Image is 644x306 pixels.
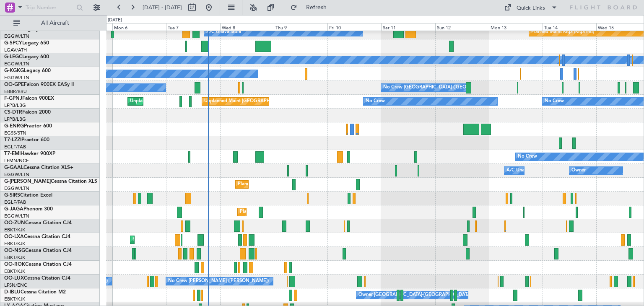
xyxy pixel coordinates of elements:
a: EGSS/STN [4,130,26,136]
a: EGLF/FAB [4,199,26,205]
a: LFPB/LBG [4,116,26,122]
a: F-GPNJFalcon 900EX [4,96,54,101]
a: EGGW/LTN [4,213,29,219]
div: Planned Maint Kortrijk-[GEOGRAPHIC_DATA] [132,233,230,246]
div: Planned Maint Riga (Riga Intl) [531,26,594,39]
span: G-LEGC [4,54,22,60]
span: OO-LXA [4,234,24,239]
a: EBKT/KJK [4,227,25,233]
span: G-JAGA [4,207,23,212]
a: EBKT/KJK [4,241,25,247]
span: Refresh [299,5,334,10]
a: G-KGKGLegacy 600 [4,68,51,73]
a: OO-ROKCessna Citation CJ4 [4,262,72,267]
span: T7-LZZI [4,137,21,143]
span: G-KGKG [4,68,24,73]
div: Unplanned Maint [GEOGRAPHIC_DATA] ([GEOGRAPHIC_DATA]) [204,95,342,108]
div: A/C Unavailable [506,164,541,177]
span: OO-NSG [4,248,25,253]
span: G-GAAL [4,165,23,170]
span: All Aircraft [22,20,88,26]
a: LFPB/LBG [4,102,26,109]
a: EGGW/LTN [4,75,29,81]
div: Tue 14 [543,23,596,31]
a: EBKT/KJK [4,268,25,275]
input: Trip Number [26,1,74,14]
a: OO-LXACessna Citation CJ4 [4,234,70,239]
a: G-ENRGPraetor 600 [4,124,52,129]
div: No Crew [545,95,564,108]
span: OO-GPE [4,82,24,87]
a: EGGW/LTN [4,185,29,192]
div: Owner [571,164,586,177]
div: Tue 7 [166,23,220,31]
a: EGGW/LTN [4,33,29,39]
span: G-SIRS [4,193,20,198]
div: Mon 13 [489,23,543,31]
span: G-SPCY [4,41,22,46]
a: G-LEGCLegacy 600 [4,54,49,60]
a: EGGW/LTN [4,171,29,178]
div: Owner [GEOGRAPHIC_DATA]-[GEOGRAPHIC_DATA] [358,289,472,301]
div: No Crew [366,95,385,108]
span: OO-ZUN [4,220,25,226]
span: CS-DTR [4,110,22,115]
button: All Aircraft [9,16,91,30]
div: Sun 12 [435,23,489,31]
div: No Crew [GEOGRAPHIC_DATA] ([GEOGRAPHIC_DATA] National) [383,81,524,94]
div: No Crew [518,150,537,163]
button: Quick Links [500,1,562,14]
span: T7-EMI [4,151,21,156]
span: F-GPNJ [4,96,22,101]
a: EGGW/LTN [4,61,29,67]
div: Thu 9 [274,23,327,31]
div: Fri 10 [327,23,381,31]
span: G-[PERSON_NAME] [4,179,51,184]
div: Unplanned Maint [GEOGRAPHIC_DATA] ([GEOGRAPHIC_DATA]) [130,95,268,108]
button: Refresh [286,1,337,14]
a: G-SPCYLegacy 650 [4,41,49,46]
a: D-IBLUCessna Citation M2 [4,290,66,295]
a: EGLF/FAB [4,144,26,150]
div: [DATE] [108,17,122,24]
a: G-SIRSCitation Excel [4,193,52,198]
div: Planned Maint [GEOGRAPHIC_DATA] ([GEOGRAPHIC_DATA]) [240,206,372,218]
div: Planned Maint [GEOGRAPHIC_DATA] ([GEOGRAPHIC_DATA]) [238,178,370,191]
span: G-ENRG [4,124,24,129]
a: LFMN/NCE [4,158,29,164]
a: CS-DTRFalcon 2000 [4,110,51,115]
a: EBKT/KJK [4,296,25,302]
a: OO-NSGCessna Citation CJ4 [4,248,72,253]
a: OO-GPEFalcon 900EX EASy II [4,82,74,87]
div: Sat 11 [381,23,435,31]
span: OO-LUX [4,276,24,281]
span: D-IBLU [4,290,21,295]
a: LFSN/ENC [4,282,27,288]
a: OO-LUXCessna Citation CJ4 [4,276,70,281]
a: EBKT/KJK [4,254,25,261]
a: LGAV/ATH [4,47,27,53]
a: G-GAALCessna Citation XLS+ [4,165,73,170]
div: Mon 6 [112,23,166,31]
a: G-[PERSON_NAME]Cessna Citation XLS [4,179,97,184]
span: OO-ROK [4,262,25,267]
div: Quick Links [517,4,545,13]
a: EBBR/BRU [4,88,27,95]
div: No Crew [PERSON_NAME] ([PERSON_NAME]) [168,275,269,288]
span: [DATE] - [DATE] [143,4,182,11]
div: A/C Unavailable [206,26,241,39]
a: T7-EMIHawker 900XP [4,151,55,156]
a: OO-ZUNCessna Citation CJ4 [4,220,72,226]
a: G-JAGAPhenom 300 [4,207,53,212]
div: Wed 8 [220,23,274,31]
a: T7-LZZIPraetor 600 [4,137,49,143]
